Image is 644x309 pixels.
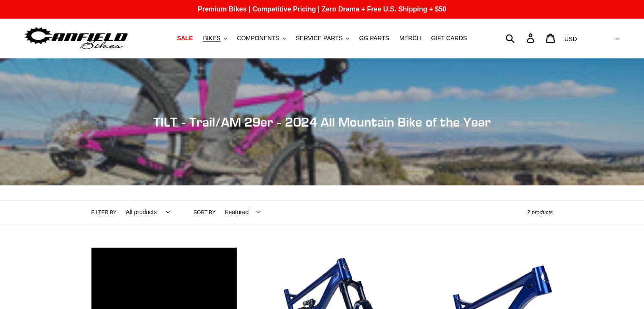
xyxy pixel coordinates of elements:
label: Filter by [91,209,117,216]
span: SERVICE PARTS [296,35,343,42]
span: MERCH [399,35,421,42]
span: SALE [177,35,193,42]
span: 7 products [527,209,553,215]
button: BIKES [199,33,231,44]
label: Sort by [193,209,216,216]
span: BIKES [203,35,220,42]
span: TILT - Trail/AM 29er - 2024 All Mountain Bike of the Year [153,114,491,130]
span: GIFT CARDS [431,35,467,42]
span: COMPONENTS [237,35,279,42]
a: GIFT CARDS [427,33,471,44]
a: MERCH [395,33,425,44]
a: SALE [173,33,197,44]
button: SERVICE PARTS [292,33,353,44]
input: Search [510,29,532,47]
img: Canfield Bikes [23,25,129,52]
a: GG PARTS [355,33,393,44]
button: COMPONENTS [233,33,290,44]
span: GG PARTS [359,35,389,42]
